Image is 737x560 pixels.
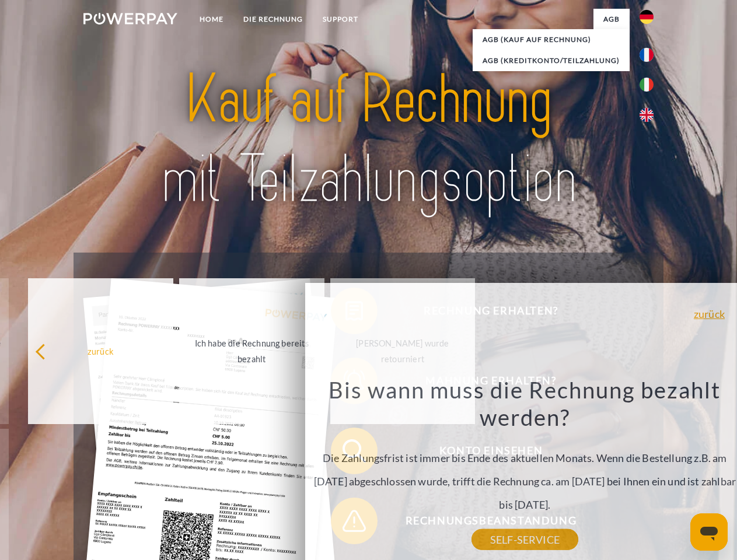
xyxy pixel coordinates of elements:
a: zurück [694,309,725,319]
div: Ich habe die Rechnung bereits bezahlt [186,335,317,367]
img: en [640,108,654,122]
a: SELF-SERVICE [471,529,578,550]
img: it [640,78,654,92]
a: Home [190,9,233,30]
img: de [640,10,654,24]
a: SUPPORT [313,9,368,30]
img: title-powerpay_de.svg [111,56,626,223]
img: logo-powerpay-white.svg [83,13,177,24]
a: agb [593,9,630,30]
a: AGB (Kauf auf Rechnung) [473,29,630,50]
iframe: Schaltfläche zum Öffnen des Messaging-Fensters [690,513,728,551]
div: zurück [35,343,166,359]
img: fr [640,48,654,62]
a: AGB (Kreditkonto/Teilzahlung) [473,50,630,71]
a: DIE RECHNUNG [233,9,313,30]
